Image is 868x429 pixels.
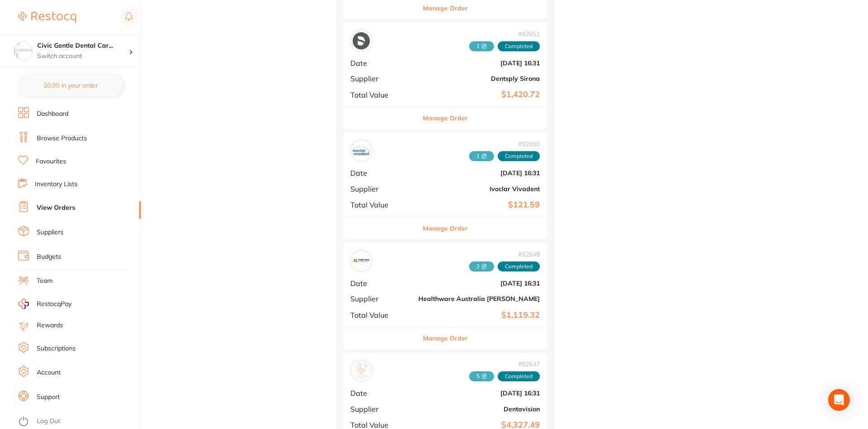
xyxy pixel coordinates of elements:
[36,157,66,166] a: Favourites
[498,261,540,271] span: Completed
[418,59,540,67] b: [DATE] 16:31
[469,41,494,51] span: Received
[350,185,411,193] span: Supplier
[418,169,540,177] b: [DATE] 16:31
[423,107,468,129] button: Manage Order
[350,389,411,397] span: Date
[18,299,72,309] a: RestocqPay
[37,228,63,237] a: Suppliers
[37,393,60,402] a: Support
[828,389,850,411] div: Open Intercom Messenger
[418,390,540,397] b: [DATE] 16:31
[418,280,540,287] b: [DATE] 16:31
[353,142,370,159] img: Ivoclar Vivadent
[418,311,540,320] b: $1,119.32
[498,371,540,381] span: Completed
[418,200,540,210] b: $121.59
[37,252,61,261] a: Budgets
[18,7,76,28] a: Restocq Logo
[469,251,540,258] span: # 92648
[37,134,87,143] a: Browse Products
[350,311,411,319] span: Total Value
[14,42,32,60] img: Civic Gentle Dental Care
[469,371,494,381] span: Received
[350,421,411,429] span: Total Value
[18,12,76,23] img: Restocq Logo
[37,300,72,309] span: RestocqPay
[353,362,370,380] img: Dentavision
[423,327,468,349] button: Manage Order
[350,295,411,303] span: Supplier
[469,360,540,368] span: # 92647
[37,109,68,118] a: Dashboard
[18,299,29,309] img: RestocqPay
[35,180,78,189] a: Inventory Lists
[37,417,60,426] a: Log Out
[37,344,76,353] a: Subscriptions
[469,140,540,148] span: # 92650
[37,368,61,377] a: Account
[37,321,63,330] a: Rewards
[423,217,468,239] button: Manage Order
[418,75,540,82] b: Dentsply Sirona
[18,74,123,96] button: $0.00 in your order
[469,151,494,161] span: Received
[498,41,540,51] span: Completed
[37,203,75,212] a: View Orders
[469,30,540,38] span: # 92651
[350,169,411,177] span: Date
[350,91,411,99] span: Total Value
[37,41,129,50] h4: Civic Gentle Dental Care
[350,405,411,413] span: Supplier
[498,151,540,161] span: Completed
[418,90,540,99] b: $1,420.72
[350,279,411,287] span: Date
[37,276,53,286] a: Team
[418,405,540,413] b: Dentavision
[18,414,138,429] button: Log Out
[350,74,411,83] span: Supplier
[469,261,494,271] span: Received
[418,295,540,302] b: Healthware Australia [PERSON_NAME]
[353,32,370,49] img: Dentsply Sirona
[353,252,370,270] img: Healthware Australia Ridley
[350,201,411,209] span: Total Value
[350,59,411,67] span: Date
[418,185,540,192] b: Ivoclar Vivadent
[37,52,129,61] p: Switch account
